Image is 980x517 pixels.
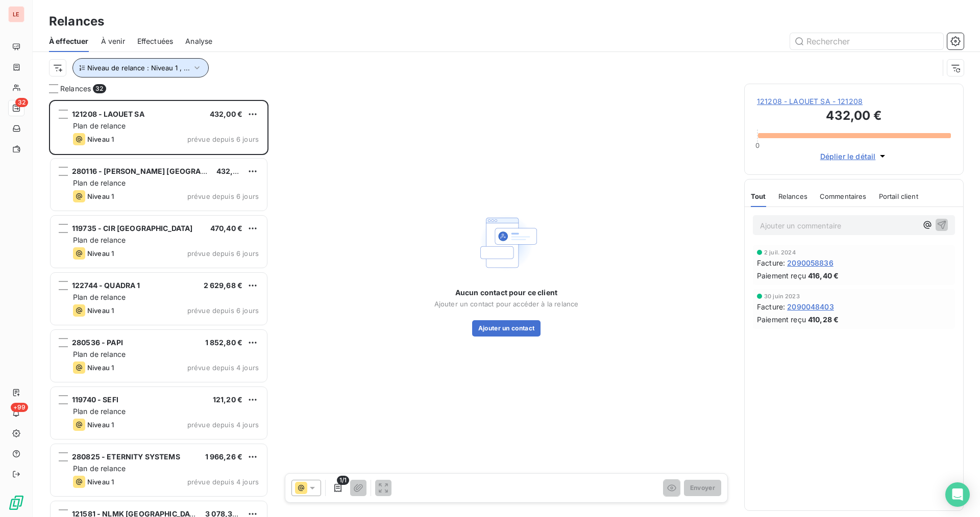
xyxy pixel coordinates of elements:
span: 2090058836 [787,257,834,268]
button: Envoyer [684,480,721,496]
span: Niveau 1 [87,135,114,143]
span: Tout [751,192,766,200]
input: Rechercher [790,33,943,49]
h3: 432,00 € [757,107,951,127]
span: Plan de relance [73,407,126,416]
button: Ajouter un contact [472,320,541,337]
span: Niveau 1 [87,249,114,257]
span: prévue depuis 4 jours [187,478,259,486]
span: 416,40 € [808,270,839,281]
span: +99 [11,403,28,412]
span: Facture : [757,257,785,268]
img: Logo LeanPay [8,495,24,511]
h3: Relances [49,12,104,31]
span: Ajouter un contact pour accéder à la relance [434,300,579,308]
span: 432,00 € [210,110,242,118]
span: 32 [93,84,106,93]
span: prévue depuis 6 jours [187,135,259,143]
span: prévue depuis 4 jours [187,364,259,372]
span: Relances [778,192,807,200]
a: 32 [8,100,24,116]
span: Plan de relance [73,350,126,358]
span: Niveau 1 [87,192,114,200]
span: Portail client [879,192,918,200]
span: 32 [15,98,28,107]
span: Relances [60,84,91,94]
span: 410,28 € [808,314,839,325]
span: 1 966,26 € [205,452,243,461]
span: 30 juin 2023 [764,293,800,299]
span: 121208 - LAOUET SA [72,110,144,118]
span: prévue depuis 4 jours [187,421,259,429]
span: 280825 - ETERNITY SYSTEMS [72,452,180,461]
button: Niveau de relance : Niveau 1 , ... [72,58,209,77]
span: prévue depuis 6 jours [187,306,259,315]
span: Analyse [185,36,212,46]
span: 2090048403 [787,301,834,312]
span: À effectuer [49,36,89,46]
span: Paiement reçu [757,270,806,281]
span: Niveau de relance : Niveau 1 , ... [87,64,190,72]
span: 280536 - PAPI [72,338,123,347]
span: Facture : [757,301,785,312]
span: À venir [101,36,125,46]
span: 121,20 € [213,395,242,404]
span: Commentaires [820,192,867,200]
span: Paiement reçu [757,314,806,325]
span: Niveau 1 [87,478,114,486]
div: LE [8,6,24,22]
div: grid [49,100,268,517]
span: Effectuées [137,36,174,46]
span: 1/1 [337,476,349,485]
span: Déplier le détail [820,151,876,162]
span: Plan de relance [73,121,126,130]
img: Empty state [474,210,539,275]
span: 122744 - QUADRA 1 [72,281,140,290]
span: Plan de relance [73,236,126,244]
span: Niveau 1 [87,364,114,372]
span: Niveau 1 [87,421,114,429]
span: Plan de relance [73,293,126,301]
span: 119740 - SEFI [72,395,118,404]
span: Aucun contact pour ce client [455,288,557,298]
span: 2 juil. 2024 [764,249,796,255]
span: 2 629,68 € [204,281,243,290]
span: 470,40 € [210,224,242,232]
span: Plan de relance [73,178,126,187]
span: prévue depuis 6 jours [187,192,259,200]
button: Déplier le détail [817,150,891,162]
span: Plan de relance [73,464,126,473]
span: Niveau 1 [87,306,114,315]
span: 432,00 € [216,167,249,175]
span: 119735 - CIR [GEOGRAPHIC_DATA] [72,224,193,232]
span: 1 852,80 € [205,338,243,347]
div: Open Intercom Messenger [945,482,970,507]
span: prévue depuis 6 jours [187,249,259,257]
span: 121208 - LAOUET SA - 121208 [757,96,951,107]
span: 280116 - [PERSON_NAME] [GEOGRAPHIC_DATA] [72,167,242,175]
span: 0 [755,141,759,149]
